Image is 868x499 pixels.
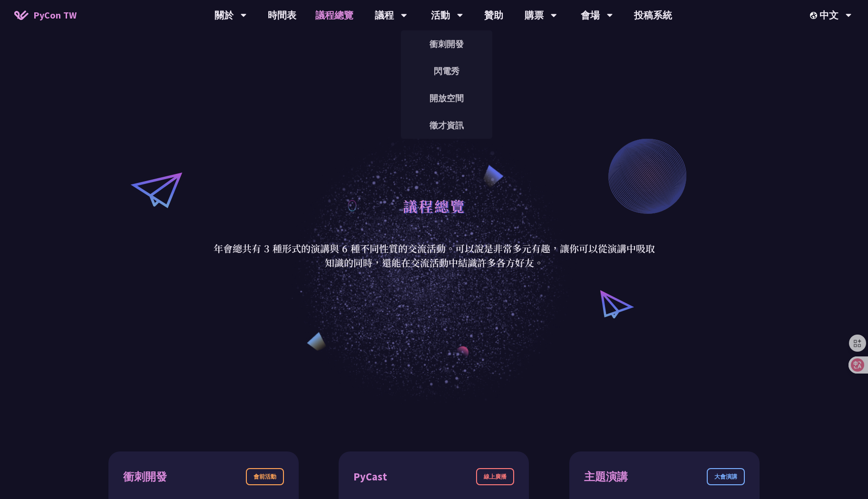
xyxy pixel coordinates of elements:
span: PyCon TW [33,8,77,22]
h1: 議程總覽 [403,192,466,220]
img: Locale Icon [810,12,819,19]
img: Home icon of PyCon TW 2025 [14,10,29,20]
div: 衝刺開發 [123,469,167,485]
a: 徵才資訊 [401,114,492,136]
div: PyCast [353,469,387,485]
a: 衝刺開發 [401,33,492,55]
div: 線上廣播 [476,468,514,485]
div: 會前活動 [246,468,284,485]
p: 年會總共有 3 種形式的演講與 6 種不同性質的交流活動。可以說是非常多元有趣，讓你可以從演講中吸取知識的同時，還能在交流活動中結識許多各方好友。 [213,241,655,270]
a: 開放空間 [401,87,492,109]
div: 主題演講 [584,469,628,485]
a: PyCon TW [5,3,86,27]
a: 閃電秀 [401,60,492,82]
div: 大會演講 [707,468,745,485]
